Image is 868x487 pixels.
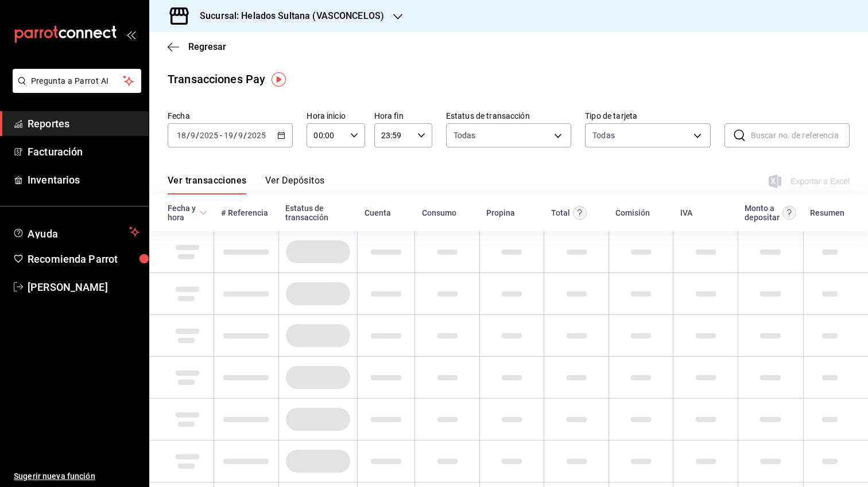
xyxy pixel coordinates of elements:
label: Hora inicio [307,112,365,120]
div: Todas [592,130,615,141]
label: Estatus de transacción [446,112,571,120]
div: Transacciones Pay [168,71,265,88]
span: [PERSON_NAME] [28,279,139,295]
span: Recomienda Parrot [28,251,139,267]
button: open_drawer_menu [126,30,135,39]
span: / [234,131,237,140]
input: ---- [247,131,266,140]
div: Cuenta [365,208,391,217]
span: / [196,131,199,140]
label: Tipo de tarjeta [585,112,710,120]
input: Buscar no. de referencia [751,124,850,147]
button: Pregunta a Parrot AI [13,69,141,93]
div: # Referencia [221,208,268,217]
span: Inventarios [28,172,139,188]
div: Propina [486,208,515,217]
span: Ayuda [28,225,125,239]
input: -- [176,131,187,140]
span: - [220,131,222,140]
span: Regresar [188,41,226,52]
div: IVA [680,208,692,217]
button: Regresar [168,41,226,52]
svg: Este es el monto resultante del total pagado menos comisión e IVA. Esta será la parte que se depo... [782,206,796,220]
label: Fecha [168,112,293,120]
button: Ver transacciones [168,175,247,194]
span: / [187,131,190,140]
span: / [243,131,247,140]
span: Pregunta a Parrot AI [31,75,123,87]
input: -- [238,131,243,140]
button: Ver Depósitos [265,175,325,194]
div: Resumen [810,208,844,217]
div: Total [551,208,570,217]
input: ---- [199,131,219,140]
label: Hora fin [374,112,432,120]
span: Sugerir nueva función [14,470,139,482]
div: Monto a depositar [745,204,780,222]
img: Tooltip marker [272,72,286,87]
input: -- [190,131,196,140]
div: Estatus de transacción [285,204,351,222]
div: Consumo [422,208,456,217]
h3: Sucursal: Helados Sultana (VASCONCELOS) [191,9,384,23]
div: Fecha y hora [168,204,197,222]
span: Facturación [28,144,139,159]
span: Reportes [28,116,139,131]
div: Comisión [615,208,650,217]
div: navigation tabs [168,175,325,194]
a: Pregunta a Parrot AI [8,83,141,95]
input: -- [223,131,234,140]
svg: Este monto equivale al total pagado por el comensal antes de aplicar Comisión e IVA. [573,206,587,220]
span: Todas [454,130,476,141]
span: Fecha y hora [168,204,207,222]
